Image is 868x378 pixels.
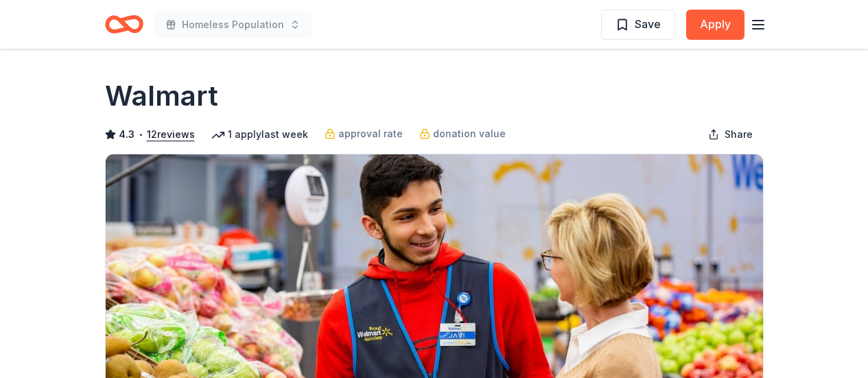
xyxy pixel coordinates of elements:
a: donation value [419,126,506,142]
span: 4.3 [119,126,134,143]
a: approval rate [325,126,403,142]
span: Homeless Population [182,16,284,33]
span: donation value [433,126,506,142]
span: Share [725,126,753,143]
span: • [138,129,143,140]
div: 1 apply last week [211,126,308,143]
button: Save [601,10,675,40]
button: Homeless Population [154,11,312,38]
span: approval rate [338,126,403,142]
h1: Walmart [105,77,218,115]
button: 12reviews [147,126,195,143]
button: Apply [686,10,744,40]
button: Share [697,121,764,148]
span: Save [635,15,661,33]
a: Home [105,8,143,40]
